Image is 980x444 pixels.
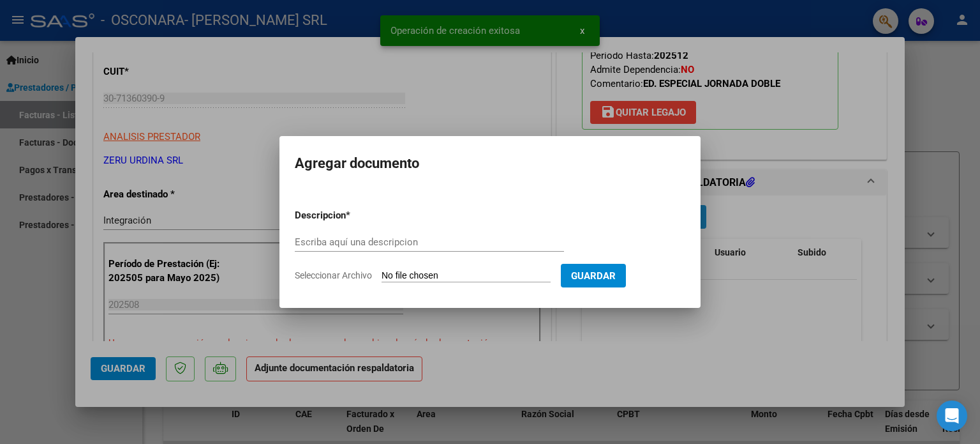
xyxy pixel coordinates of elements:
span: Guardar [571,270,616,282]
span: Seleccionar Archivo [295,270,372,280]
button: Guardar [561,264,626,287]
p: Descripcion [295,208,412,223]
div: Open Intercom Messenger [937,401,967,431]
h2: Agregar documento [295,151,685,176]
